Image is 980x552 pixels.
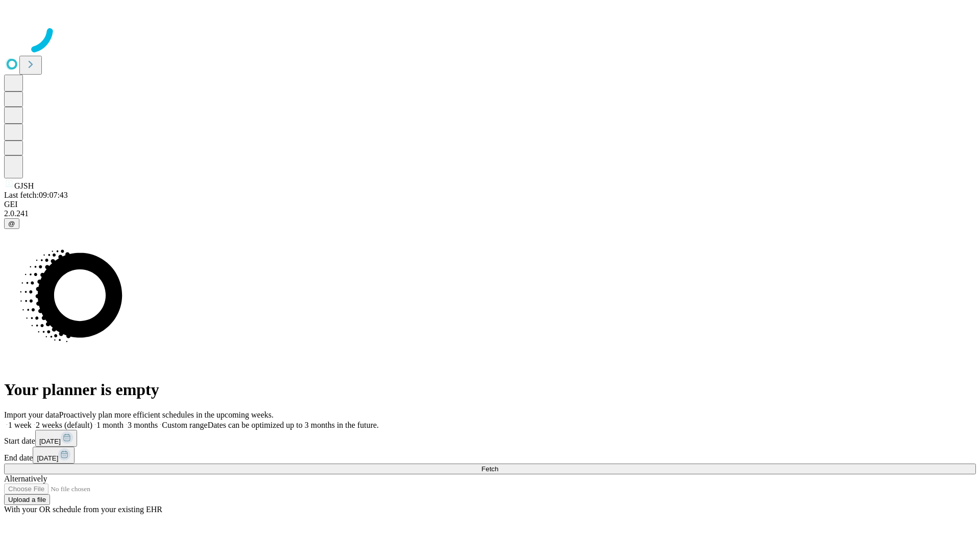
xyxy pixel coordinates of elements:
[4,474,47,483] span: Alternatively
[4,380,976,399] h1: Your planner is empty
[14,181,34,190] span: GJSH
[4,505,162,514] span: With your OR schedule from your existing EHR
[96,421,124,429] span: 1 month
[208,421,379,429] span: Dates can be optimized up to 3 months in the future.
[33,447,75,464] button: [DATE]
[37,454,58,462] span: [DATE]
[35,430,77,447] button: [DATE]
[4,447,976,464] div: End date
[8,421,32,429] span: 1 week
[36,421,92,429] span: 2 weeks (default)
[4,494,50,505] button: Upload a file
[128,421,158,429] span: 3 months
[162,421,207,429] span: Custom range
[4,209,976,218] div: 2.0.241
[4,191,68,199] span: Last fetch: 09:07:43
[4,464,976,474] button: Fetch
[8,220,15,227] span: @
[59,410,274,419] span: Proactively plan more efficient schedules in the upcoming weeks.
[4,410,59,419] span: Import your data
[4,218,19,229] button: @
[4,430,976,447] div: Start date
[39,438,61,445] span: [DATE]
[481,465,498,473] span: Fetch
[4,200,976,209] div: GEI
